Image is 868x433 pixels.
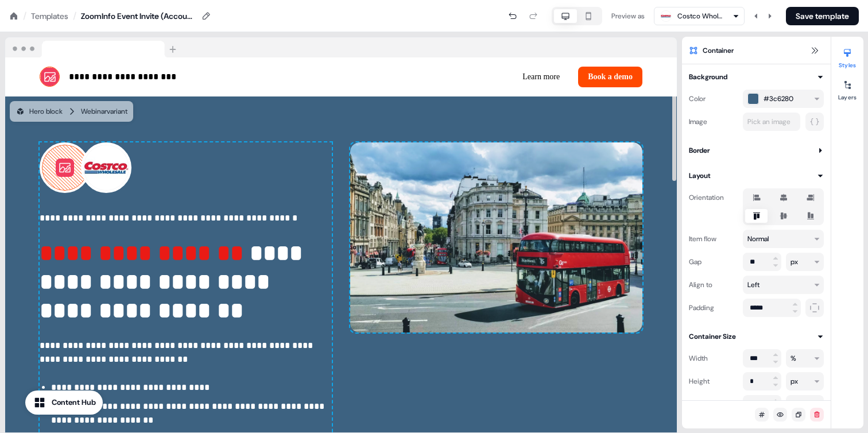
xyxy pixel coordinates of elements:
div: Hero block [15,106,63,117]
img: Image [350,142,642,333]
div: Color [689,90,738,108]
div: Container Size [689,331,736,342]
div: Layout [689,170,711,181]
div: Padding [689,299,738,317]
div: Image [689,113,738,131]
button: Book a demo [578,67,642,87]
div: Max width [689,395,738,413]
div: Border [689,145,710,156]
div: Left [747,279,759,291]
button: Save template [786,7,859,25]
div: px [790,399,798,410]
div: Pick an image [745,116,793,127]
img: Browser topbar [5,37,181,58]
div: Normal [747,233,769,245]
button: Background [689,71,824,83]
button: Styles [831,44,863,69]
button: Pick an image [743,113,800,131]
div: Item flow [689,230,738,248]
div: / [23,10,26,22]
button: Content Hub [25,391,103,415]
div: Content Hub [52,397,96,408]
div: Background [689,71,727,83]
div: Costco Wholesale UK [677,10,723,22]
div: ZoomInfo Event Invite (Account) [81,10,196,22]
button: Border [689,145,824,156]
button: Layers [831,76,863,101]
div: Gap [689,253,738,271]
div: Learn moreBook a demo [346,67,642,87]
button: Learn more [513,67,569,87]
span: #3c6280 [764,93,793,105]
button: Costco Wholesale UK [654,7,745,25]
a: Templates [31,10,68,22]
div: px [790,376,798,387]
div: Height [689,372,738,391]
div: Width [689,349,738,368]
div: Orientation [689,188,738,207]
div: / [73,10,76,22]
div: px [790,256,798,268]
span: Container [703,45,734,56]
button: Container Size [689,331,824,342]
div: Preview as [611,10,645,22]
div: Webinar variant [81,106,127,117]
div: % [790,353,796,364]
button: Layout [689,170,824,181]
div: Align to [689,276,738,294]
button: #3c6280 [743,90,824,108]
